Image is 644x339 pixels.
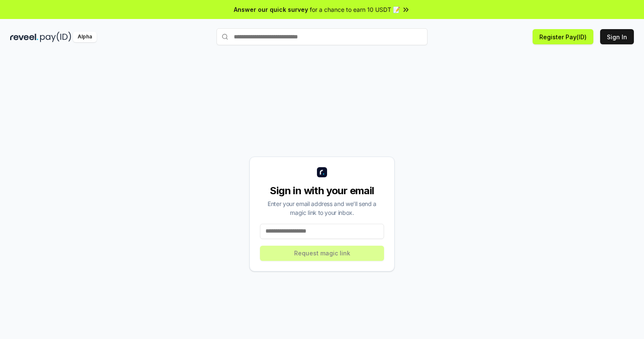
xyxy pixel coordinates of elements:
img: reveel_dark [10,32,38,42]
span: Answer our quick survey [234,5,308,14]
div: Enter your email address and we’ll send a magic link to your inbox. [260,199,384,217]
span: for a chance to earn 10 USDT 📝 [310,5,400,14]
div: Alpha [73,32,97,42]
button: Register Pay(ID) [533,29,593,44]
div: Sign in with your email [260,184,384,198]
button: Sign In [600,29,634,44]
img: logo_small [317,167,327,177]
img: pay_id [40,32,71,42]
